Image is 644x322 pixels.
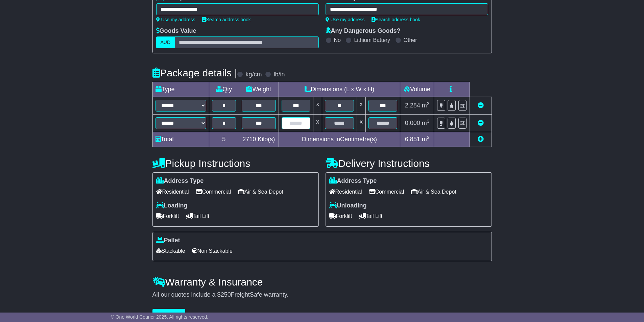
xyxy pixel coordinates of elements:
[369,187,404,197] span: Commercial
[245,71,262,78] label: kg/cm
[273,71,285,78] label: lb/in
[202,17,251,22] a: Search address book
[405,120,420,126] span: 0.000
[238,187,283,197] span: Air & Sea Depot
[242,136,256,143] span: 2710
[422,120,430,126] span: m
[478,102,484,109] a: Remove this item
[156,211,179,221] span: Forklift
[427,101,430,106] sup: 3
[221,291,231,298] span: 250
[357,115,365,132] td: x
[404,37,417,43] label: Other
[152,158,319,169] h4: Pickup Instructions
[405,136,420,143] span: 6.851
[156,202,188,209] label: Loading
[334,37,341,43] label: No
[152,276,492,288] h4: Warranty & Insurance
[156,177,204,185] label: Address Type
[329,202,367,209] label: Unloading
[156,237,180,244] label: Pallet
[478,120,484,126] a: Remove this item
[405,102,420,109] span: 2.284
[209,82,239,97] td: Qty
[196,187,231,197] span: Commercial
[156,246,185,256] span: Stackable
[326,17,365,22] a: Use my address
[422,136,430,143] span: m
[239,132,279,147] td: Kilo(s)
[400,82,434,97] td: Volume
[326,158,492,169] h4: Delivery Instructions
[422,102,430,109] span: m
[326,27,401,35] label: Any Dangerous Goods?
[152,67,237,78] h4: Package details |
[313,115,322,132] td: x
[313,97,322,115] td: x
[411,187,456,197] span: Air & Sea Depot
[156,187,189,197] span: Residential
[152,82,209,97] td: Type
[478,136,484,143] a: Add new item
[279,82,400,97] td: Dimensions (L x W x H)
[329,211,352,221] span: Forklift
[357,97,365,115] td: x
[372,17,420,22] a: Search address book
[152,132,209,147] td: Total
[354,37,390,43] label: Lithium Battery
[239,82,279,97] td: Weight
[152,291,492,299] div: All our quotes include a $ FreightSafe warranty.
[156,27,196,35] label: Goods Value
[329,177,377,185] label: Address Type
[427,119,430,124] sup: 3
[359,211,383,221] span: Tail Lift
[192,246,233,256] span: Non Stackable
[156,36,175,48] label: AUD
[329,187,362,197] span: Residential
[152,309,186,321] button: Get Quotes
[156,17,195,22] a: Use my address
[186,211,210,221] span: Tail Lift
[111,314,209,320] span: © One World Courier 2025. All rights reserved.
[209,132,239,147] td: 5
[279,132,400,147] td: Dimensions in Centimetre(s)
[427,135,430,140] sup: 3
